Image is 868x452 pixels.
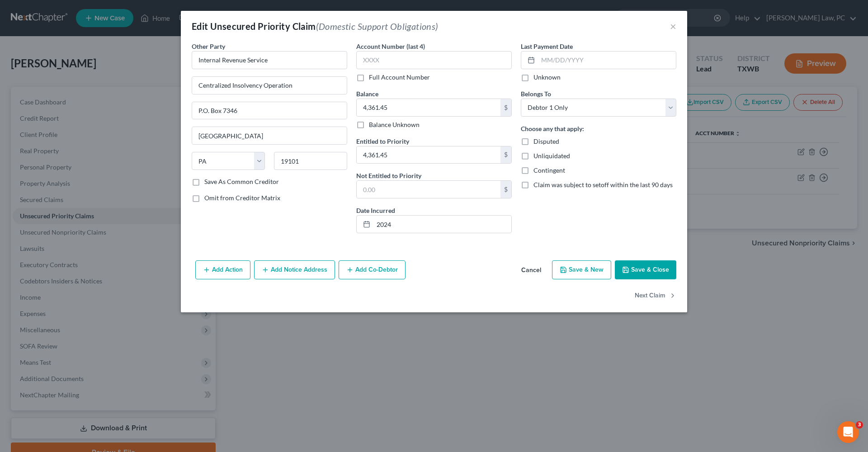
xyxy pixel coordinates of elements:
label: Save As Common Creditor [204,177,279,186]
input: Enter city... [192,127,347,144]
div: $ [500,99,511,116]
input: MM/DD/YYYY [373,216,511,233]
label: Not Entitled to Priority [356,171,421,180]
label: Date Incurred [356,206,395,215]
label: Balance Unknown [369,120,420,129]
input: MM/DD/YYYY [538,52,676,69]
span: Belongs To [521,90,551,98]
input: Apt, Suite, etc... [192,102,347,119]
span: Contingent [533,166,565,174]
button: Add Co-Debtor [339,260,406,279]
label: Unknown [533,73,561,82]
span: Unliquidated [533,152,570,160]
label: Choose any that apply: [521,124,584,133]
button: Add Notice Address [254,260,335,279]
input: Enter zip... [274,152,347,170]
label: Balance [356,89,378,99]
span: Other Party [192,42,225,50]
button: Save & Close [615,260,676,279]
span: 3 [856,421,863,428]
div: $ [500,181,511,198]
span: (Domestic Support Obligations) [316,21,439,32]
input: Search creditor by name... [192,51,347,69]
button: Add Action [195,260,250,279]
input: 0.00 [357,99,500,116]
button: Save & New [552,260,611,279]
input: Enter address... [192,77,347,94]
button: Next Claim [635,287,676,306]
input: 0.00 [357,181,500,198]
input: 0.00 [357,146,500,164]
span: Disputed [533,137,559,145]
label: Last Payment Date [521,42,573,51]
span: Omit from Creditor Matrix [204,194,280,202]
label: Full Account Number [369,73,430,82]
span: Claim was subject to setoff within the last 90 days [533,181,673,188]
div: $ [500,146,511,164]
label: Entitled to Priority [356,137,409,146]
button: × [670,21,676,32]
label: Account Number (last 4) [356,42,425,51]
iframe: Intercom live chat [837,421,859,443]
div: Edit Unsecured Priority Claim [192,20,439,33]
input: XXXX [356,51,512,69]
button: Cancel [514,261,548,279]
